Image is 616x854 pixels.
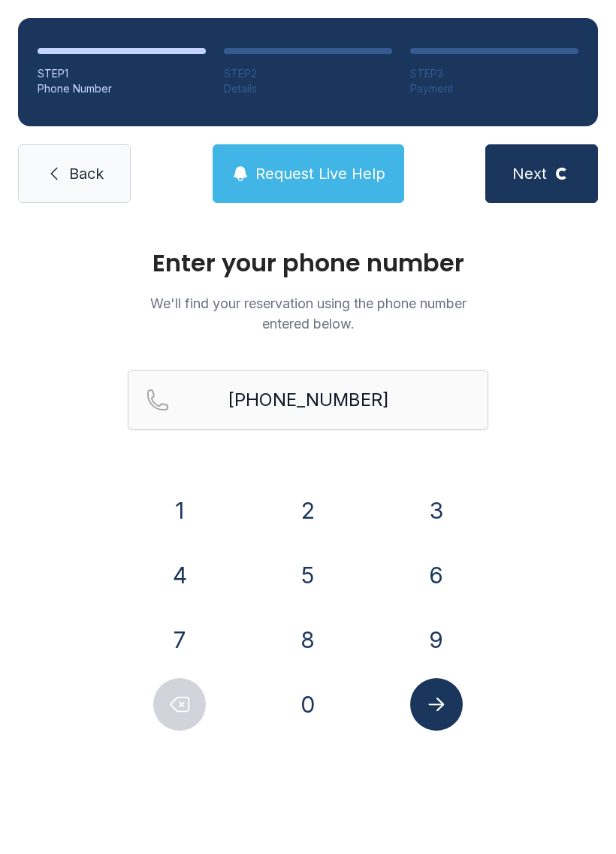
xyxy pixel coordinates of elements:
[153,678,206,731] button: Delete number
[128,251,488,275] h1: Enter your phone number
[410,613,463,666] button: 9
[282,484,334,537] button: 2
[224,81,392,96] div: Details
[153,613,206,666] button: 7
[153,549,206,601] button: 4
[282,678,334,731] button: 0
[410,484,463,537] button: 3
[128,293,488,334] p: We'll find your reservation using the phone number entered below.
[38,81,206,96] div: Phone Number
[38,66,206,81] div: STEP 1
[512,163,547,184] span: Next
[410,81,578,96] div: Payment
[410,678,463,731] button: Submit lookup form
[410,66,578,81] div: STEP 3
[153,484,206,537] button: 1
[410,549,463,601] button: 6
[128,370,488,430] input: Reservation phone number
[69,163,104,184] span: Back
[255,163,385,184] span: Request Live Help
[282,549,334,601] button: 5
[282,613,334,666] button: 8
[224,66,392,81] div: STEP 2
